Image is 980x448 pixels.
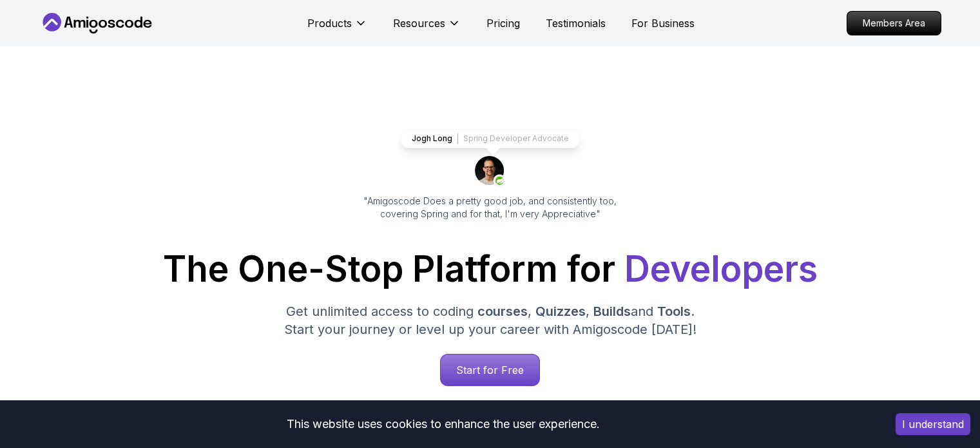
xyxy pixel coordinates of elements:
button: Resources [393,15,461,41]
span: Quizzes [535,304,586,319]
p: Get unlimited access to coding , , and . Start your journey or level up your career with Amigosco... [274,302,707,338]
p: Products [307,15,352,31]
span: Tools [657,304,691,319]
p: "Amigoscode Does a pretty good job, and consistently too, covering Spring and for that, I'm very ... [346,195,635,220]
img: josh long [475,156,506,187]
p: Members Area [847,12,941,35]
span: courses [477,304,528,319]
span: Developers [624,248,818,290]
div: This website uses cookies to enhance the user experience. [10,410,876,438]
p: Resources [393,15,445,31]
button: Accept cookies [896,413,970,435]
a: Members Area [847,11,941,35]
a: Testimonials [546,15,606,31]
a: Pricing [486,15,520,31]
a: Start for Free [440,354,540,386]
p: Jogh Long [412,133,452,144]
h1: The One-Stop Platform for [50,251,931,287]
a: For Business [631,15,695,31]
button: Products [307,15,367,41]
span: Builds [593,304,631,319]
p: Start for Free [441,355,539,385]
p: Spring Developer Advocate [463,133,569,144]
